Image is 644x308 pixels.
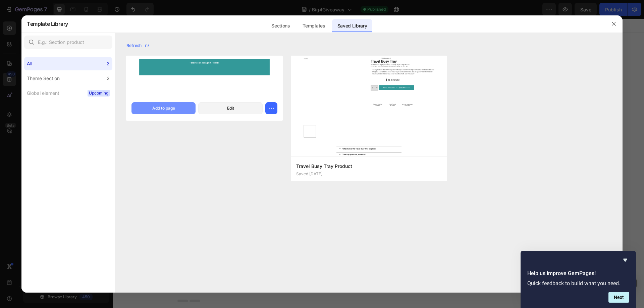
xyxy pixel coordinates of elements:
[227,105,234,111] div: Edit
[245,164,281,170] span: from URL or image
[527,269,629,278] h2: Help us improve GemPages!
[296,172,322,176] p: Saved [DATE]
[126,41,150,50] button: Refresh
[295,156,336,163] div: Add blank section
[88,90,110,97] span: Upcoming
[193,156,234,163] div: Choose templates
[198,102,262,114] button: Edit
[107,60,110,68] div: 2
[64,93,467,101] span: Custom code
[64,103,467,109] span: Publish the page to see the content.
[27,15,68,33] h2: Template Library
[250,140,281,147] span: Add section
[332,19,373,33] div: Saved Library
[27,60,32,68] div: All
[170,14,361,77] img: gempages_470157062467224798-8e393abb-a85c-48f6-a692-2b559a1f21f1.png
[296,162,442,170] p: Travel Busy Tray Product
[266,19,295,33] div: Sections
[608,292,629,303] button: Next question
[126,43,150,49] div: Refresh
[27,89,59,97] div: Global element
[190,164,236,170] span: inspired by CRO experts
[290,164,340,170] span: then drag & drop elements
[297,19,330,33] div: Templates
[107,74,110,82] div: 2
[527,256,629,303] div: Help us improve GemPages!
[24,36,112,49] input: E.g.: Section product
[527,280,629,287] p: Quick feedback to build what you need.
[126,56,283,79] img: -a-gempagesversionv7shop-id470157062467224798theme-section-id578275652440949436.jpg
[152,105,175,111] div: Add to page
[27,74,60,82] div: Theme Section
[291,56,447,157] img: -a-gempagesversionv7shop-id470157062467224798theme-section-id553743472817865923.jpg
[621,256,629,264] button: Hide survey
[246,156,281,163] div: Generate layout
[131,102,196,114] button: Add to page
